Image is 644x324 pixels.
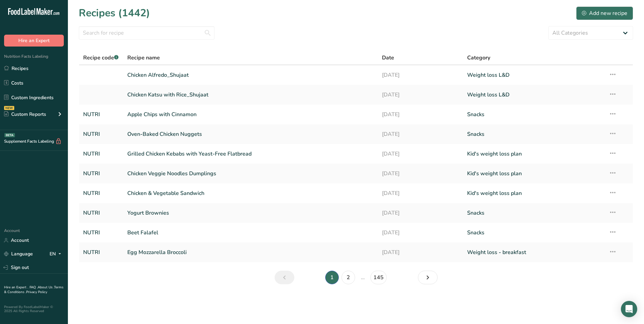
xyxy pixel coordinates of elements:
div: Open Intercom Messenger [621,301,637,317]
input: Search for recipe [79,26,215,40]
a: About Us . [38,285,54,290]
a: Privacy Policy [26,290,47,294]
a: Kid's weight loss plan [467,186,601,200]
a: Apple Chips with Cinnamon [127,107,374,122]
a: [DATE] [382,68,459,82]
a: Snacks [467,107,601,122]
a: NUTRI [83,166,119,181]
div: NEW [4,106,14,110]
a: NUTRI [83,226,119,240]
a: Page 145. [370,271,387,284]
a: Beet Falafel [127,226,374,240]
a: Oven-Baked Chicken Nuggets [127,127,374,141]
a: Hire an Expert . [4,285,28,290]
a: NUTRI [83,147,119,161]
a: NUTRI [83,107,119,122]
a: NUTRI [83,245,119,259]
a: Grilled Chicken Kebabs with Yeast-Free Flatbread [127,147,374,161]
button: Add new recipe [576,6,633,20]
a: Language [4,248,33,260]
a: Chicken Alfredo_Shujaat [127,68,374,82]
a: Page 2. [342,271,355,284]
a: Next page [418,271,438,284]
a: [DATE] [382,166,459,181]
a: Weight loss - breakfast [467,245,601,259]
a: Chicken Veggie Noodles Dumplings [127,166,374,181]
span: Category [467,54,490,62]
a: Terms & Conditions . [4,285,63,294]
button: Hire an Expert [4,35,64,47]
a: NUTRI [83,206,119,220]
a: Snacks [467,127,601,141]
a: Previous page [275,271,294,284]
h1: Recipes (1442) [79,5,150,21]
div: EN [50,250,64,258]
div: BETA [4,133,15,137]
a: Snacks [467,206,601,220]
a: Egg Mozzarella Broccoli [127,245,374,259]
a: Snacks [467,226,601,240]
a: Chicken Katsu with Rice_Shujaat [127,88,374,102]
a: Chicken & Vegetable Sandwich [127,186,374,200]
a: [DATE] [382,245,459,259]
a: [DATE] [382,186,459,200]
a: FAQ . [30,285,38,290]
a: [DATE] [382,88,459,102]
a: Weight loss L&D [467,88,601,102]
div: Add new recipe [582,9,627,17]
div: Custom Reports [4,111,46,118]
a: [DATE] [382,107,459,122]
a: Kid's weight loss plan [467,166,601,181]
div: Powered By FoodLabelMaker © 2025 All Rights Reserved [4,305,64,313]
span: Recipe code [83,54,118,61]
a: [DATE] [382,206,459,220]
span: Date [382,54,394,62]
a: NUTRI [83,186,119,200]
a: Weight loss L&D [467,68,601,82]
a: NUTRI [83,127,119,141]
a: [DATE] [382,147,459,161]
span: Recipe name [127,54,160,62]
a: [DATE] [382,226,459,240]
a: Kid's weight loss plan [467,147,601,161]
a: Yogurt Brownies [127,206,374,220]
a: [DATE] [382,127,459,141]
